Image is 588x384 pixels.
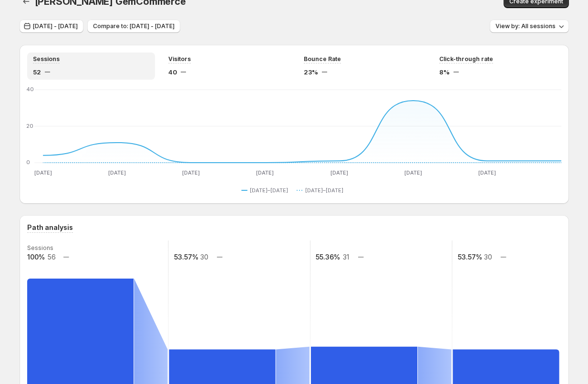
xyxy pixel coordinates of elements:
text: 30 [484,253,492,261]
text: Sessions [27,244,53,251]
button: [DATE] - [DATE] [20,20,83,33]
button: [DATE]–[DATE] [241,185,292,196]
span: [DATE] - [DATE] [33,22,78,30]
text: [DATE] [108,169,125,176]
text: 31 [342,253,349,261]
span: View by: All sessions [495,22,556,30]
text: 56 [47,253,55,261]
button: [DATE]–[DATE] [297,185,347,196]
text: 40 [26,86,34,93]
span: Sessions [33,55,60,63]
span: Bounce Rate [304,55,341,63]
span: 52 [33,67,41,77]
span: [DATE]–[DATE] [305,187,343,194]
button: View by: All sessions [490,20,569,33]
h3: Path analysis [27,223,73,232]
text: [DATE] [256,169,274,176]
text: [DATE] [182,169,200,176]
button: Compare to: [DATE] - [DATE] [87,20,180,33]
text: 20 [26,123,33,129]
span: Click-through rate [439,55,493,63]
text: [DATE] [404,169,422,176]
text: 0 [26,159,30,166]
span: 23% [304,67,318,77]
span: 8% [439,67,450,77]
text: [DATE] [478,169,496,176]
text: 55.36% [316,253,340,261]
span: Visitors [168,55,191,63]
text: [DATE] [34,169,52,176]
span: 40 [168,67,177,77]
text: 53.57% [457,253,482,261]
text: [DATE] [330,169,348,176]
text: 53.57% [174,253,198,261]
span: [DATE]–[DATE] [250,187,288,194]
text: 30 [200,253,208,261]
text: 100% [27,253,45,261]
span: Compare to: [DATE] - [DATE] [93,22,175,30]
